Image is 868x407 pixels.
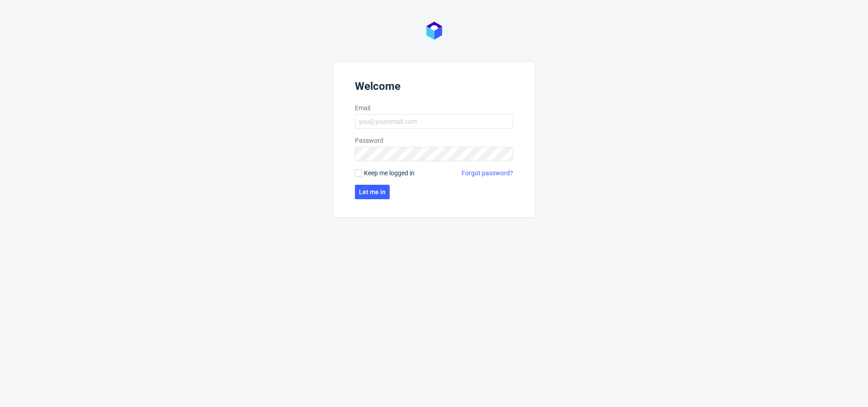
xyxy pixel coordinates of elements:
span: Let me in [359,189,386,195]
input: you@youremail.com [355,114,513,129]
header: Welcome [355,80,513,96]
a: Forgot password? [462,168,513,178]
span: Keep me logged in [364,168,415,178]
label: Email [355,103,513,112]
button: Let me in [355,185,390,199]
label: Password [355,136,513,145]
